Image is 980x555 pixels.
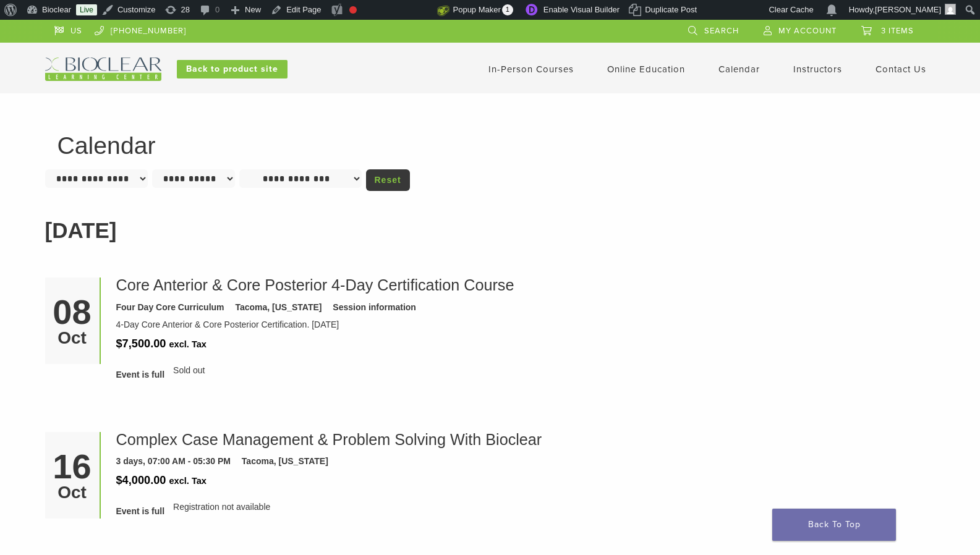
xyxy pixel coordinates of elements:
a: US [54,20,82,38]
img: Views over 48 hours. Click for more Jetpack Stats. [368,3,437,18]
span: excl. Tax [169,476,206,486]
span: 1 [502,4,513,15]
a: Complex Case Management & Problem Solving With Bioclear [116,431,542,448]
a: [PHONE_NUMBER] [95,20,186,38]
a: Live [76,4,97,15]
a: Search [688,20,739,38]
div: Focus keyphrase not set [349,6,357,14]
a: Core Anterior & Core Posterior 4-Day Certification Course [116,276,514,294]
h2: [DATE] [45,214,935,247]
span: Search [704,26,739,36]
div: Registration not available [116,501,926,524]
a: Reset [366,169,410,191]
a: Calendar [718,64,760,75]
span: Event is full [116,368,165,381]
span: Event is full [116,505,165,518]
a: In-Person Courses [488,64,574,75]
a: Instructors [793,64,842,75]
div: Oct [49,329,95,347]
div: 4-Day Core Anterior & Core Posterior Certification. [DATE] [116,318,926,331]
a: Contact Us [876,64,926,75]
div: Oct [49,484,95,501]
span: $4,000.00 [116,474,166,486]
span: $7,500.00 [116,337,166,350]
div: 3 days, 07:00 AM - 05:30 PM [116,455,231,468]
span: [PERSON_NAME] [875,5,941,14]
a: Online Education [607,64,685,75]
div: 16 [49,449,95,484]
div: Session information [333,301,416,314]
div: Four Day Core Curriculum [116,301,224,314]
a: 3 items [861,20,914,38]
div: 08 [49,295,95,329]
h1: Calendar [58,133,923,158]
div: Sold out [116,364,926,388]
span: 3 items [881,26,914,36]
span: excl. Tax [169,339,206,349]
a: My Account [764,20,837,38]
span: My Account [778,26,837,36]
div: Tacoma, [US_STATE] [235,301,322,314]
div: Tacoma, [US_STATE] [242,455,328,468]
a: Back To Top [772,509,896,541]
img: Bioclear [45,57,161,81]
a: Back to product site [177,60,288,78]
